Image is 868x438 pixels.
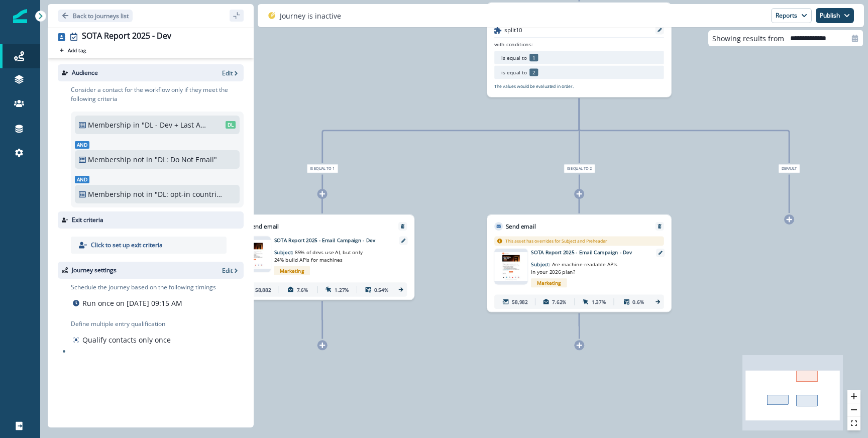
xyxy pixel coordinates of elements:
[494,252,528,281] img: email asset unavailable
[274,244,364,264] p: Subject:
[230,10,244,22] button: sidebar collapse toggle
[249,222,278,231] p: Send email
[238,240,271,269] img: email asset unavailable
[529,68,538,76] p: 2
[230,214,415,300] div: Send emailRemoveemail asset unavailableSOTA Report 2025 - Email Campaign - DevSubject: 89% of dev...
[222,266,240,275] button: Edit
[847,390,860,403] button: zoom in
[564,164,595,173] span: is equal to 2
[71,319,173,328] p: Define multiple entry qualification
[133,189,153,199] p: not in
[253,164,391,173] div: is equal to 1
[88,120,131,130] p: Membership
[274,237,389,244] p: SOTA Report 2025 - Email Campaign - Dev
[82,335,171,345] p: Qualify contacts only once
[226,121,236,129] span: DL
[531,278,567,287] span: Marketing
[506,222,535,231] p: Send email
[68,47,86,53] p: Add tag
[133,120,140,130] p: in
[712,33,784,44] p: Showing results from
[307,164,338,173] span: is equal to 1
[816,8,854,23] button: Publish
[13,9,27,23] img: Inflection
[771,8,812,23] button: Reports
[501,54,526,61] p: is equal to
[274,266,310,275] span: Marketing
[494,41,533,48] p: with conditions:
[374,286,389,293] p: 0.54%
[155,154,223,165] p: "DL: Do Not Email"
[75,141,89,149] span: And
[847,403,860,417] button: zoom out
[632,298,644,305] p: 0.6%
[335,286,349,293] p: 1.27%
[512,298,527,305] p: 58,982
[494,83,574,90] p: The values would be evaluated in order.
[504,26,522,34] p: split10
[88,189,131,199] p: Membership
[487,214,672,312] div: Send emailRemoveThis asset has overrides for Subject and Preheaderemail asset unavailableSOTA Rep...
[222,69,233,77] p: Edit
[505,238,607,244] p: This asset has overrides for Subject and Preheader
[531,249,646,256] p: SOTA Report 2025 - Email Campaign - Dev
[297,286,308,293] p: 7.6%
[552,298,567,305] p: 7.62%
[82,31,171,42] div: SOTA Report 2025 - Dev
[72,215,103,225] p: Exit criteria
[73,12,129,20] p: Back to journeys list
[222,69,240,77] button: Edit
[222,266,233,275] p: Edit
[280,11,341,21] p: Journey is inactive
[82,298,182,308] p: Run once on [DATE] 09:15 AM
[72,68,98,77] p: Audience
[654,224,666,229] button: Remove
[133,154,153,165] p: not in
[779,164,800,173] span: Default
[72,266,117,275] p: Journey settings
[142,120,209,130] p: "DL - Dev + Last Active"
[91,241,163,250] p: Click to set up exit criteria
[88,154,131,165] p: Membership
[58,46,88,54] button: Add tag
[487,3,672,97] div: Branch by tokenRemovesplit10with conditions:is equal to 1is equal to 2The values would be evaluat...
[274,249,363,263] span: 89% of devs use AI, but only 24% build APIs for machines
[720,164,858,173] div: Default
[397,224,408,229] button: Remove
[75,176,89,183] span: And
[155,189,223,199] p: "DL: opt-in countries + country = blank"
[592,298,606,305] p: 1.37%
[71,283,216,292] p: Schedule the journey based on the following timings
[510,164,648,173] div: is equal to 2
[579,98,789,163] g: Edge from 5dd42ac8-9970-4ca5-99b6-8828ea925db9 to node-edge-label1a96f84c-88ef-497b-ba2c-38a79852...
[501,68,526,76] p: is equal to
[531,261,617,275] span: Are machine-readable APIs in your 2026 plan?
[322,98,579,163] g: Edge from 5dd42ac8-9970-4ca5-99b6-8828ea925db9 to node-edge-label926651ab-d831-45b2-9da8-6910ef44...
[255,286,271,293] p: 58,882
[531,256,621,276] p: Subject:
[529,54,538,61] p: 1
[847,417,860,430] button: fit view
[71,85,244,103] p: Consider a contact for the workflow only if they meet the following criteria
[58,10,133,22] button: Go back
